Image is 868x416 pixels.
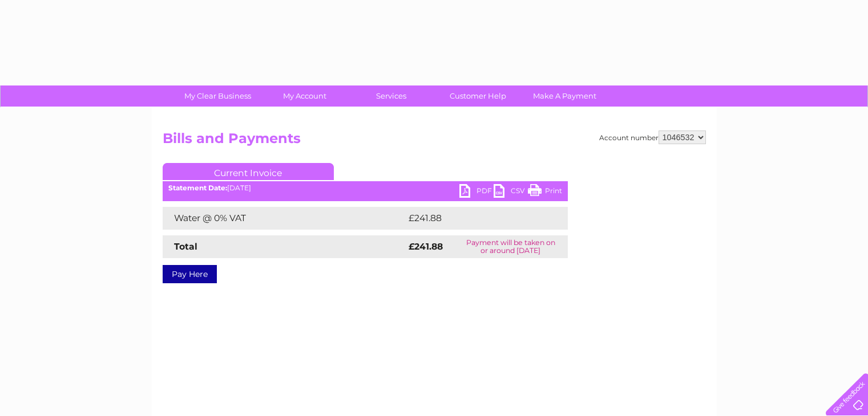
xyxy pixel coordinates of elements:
a: Services [344,85,438,107]
td: £241.88 [406,207,547,230]
b: Statement Date: [168,183,227,192]
a: Pay Here [163,265,217,283]
div: [DATE] [163,184,568,192]
td: Payment will be taken on or around [DATE] [454,235,568,258]
h2: Bills and Payments [163,130,706,152]
div: Account number [599,130,706,144]
a: Print [528,184,562,201]
strong: Total [174,241,197,252]
td: Water @ 0% VAT [163,207,406,230]
a: PDF [459,184,494,201]
a: Current Invoice [163,163,334,180]
a: Customer Help [431,85,525,107]
a: Make A Payment [518,85,612,107]
a: CSV [494,184,528,201]
a: My Clear Business [171,85,265,107]
strong: £241.88 [409,241,443,252]
a: My Account [257,85,352,107]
